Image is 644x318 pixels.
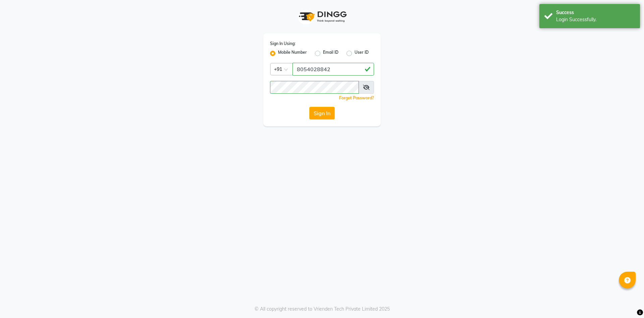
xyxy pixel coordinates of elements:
img: logo1.svg [295,7,349,27]
input: Username [292,63,374,76]
a: Forgot Password? [339,95,374,100]
label: Sign In Using: [270,41,296,47]
label: Email ID [323,49,338,57]
iframe: chat widget [616,291,637,311]
button: Sign In [309,107,335,120]
div: Success [556,9,635,16]
label: User ID [355,49,369,57]
label: Mobile Number [278,49,307,57]
input: Username [270,81,359,94]
div: Login Successfully. [556,16,635,23]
